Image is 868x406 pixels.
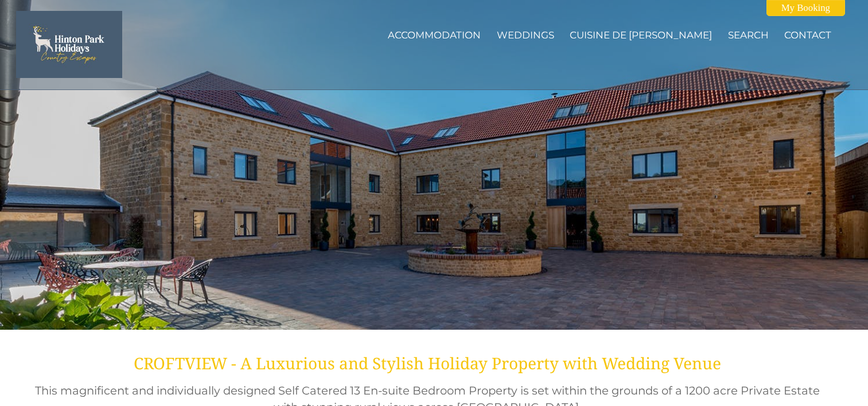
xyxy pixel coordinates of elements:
a: Weddings [497,29,554,41]
img: Hinton Park Holidays Ltd [16,11,122,77]
a: Accommodation [388,29,481,41]
a: Search [728,29,769,41]
a: Contact [784,29,831,41]
a: Cuisine de [PERSON_NAME] [570,29,712,41]
h1: CROFTVIEW - A Luxurious and Stylish Holiday Property with Wedding Venue [23,352,831,374]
